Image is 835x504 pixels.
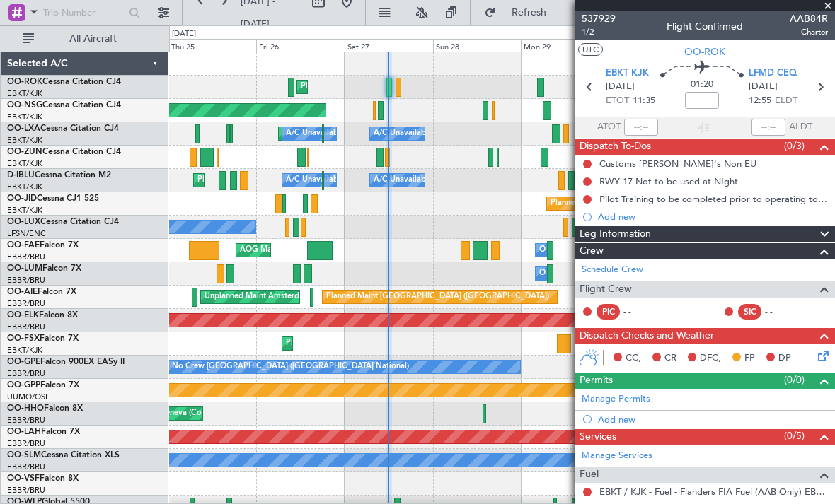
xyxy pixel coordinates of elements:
span: OO-LUX [7,218,40,226]
span: 01:20 [691,78,713,92]
span: OO-LXA [7,124,40,133]
div: Flight Confirmed [667,19,743,34]
span: 1/2 [582,26,616,38]
span: (0/3) [784,139,805,153]
input: --:-- [624,119,658,136]
a: EBKT/KJK [7,345,42,356]
span: OO-AIE [7,288,38,296]
a: EBKT / KJK - Fuel - Flanders FIA Fuel (AAB Only) EBKT / KJK [599,486,828,498]
span: CC, [626,351,641,365]
div: [DATE] [172,28,196,40]
a: OO-FAEFalcon 7X [7,241,79,250]
div: Unplanned Maint Amsterdam (Schiphol) [205,286,347,307]
div: - - [623,305,655,318]
a: OO-HHOFalcon 8X [7,404,83,413]
a: EBKT/KJK [7,112,42,122]
a: EBKT/KJK [7,205,42,216]
a: EBBR/BRU [7,485,45,496]
a: Schedule Crew [582,263,643,277]
a: OO-SLMCessna Citation XLS [7,451,120,459]
a: OO-VSFFalcon 8X [7,474,79,483]
a: OO-LAHFalcon 7X [7,428,80,436]
a: OO-FSXFalcon 7X [7,334,79,343]
a: EBKT/KJK [7,182,42,192]
div: A/C Unavailable [GEOGRAPHIC_DATA] ([GEOGRAPHIC_DATA] National) [286,170,549,191]
input: Trip Number [43,2,125,23]
span: Crew [580,243,604,259]
a: EBBR/BRU [7,368,45,379]
div: Sat 27 [345,39,433,52]
div: Sun 28 [433,39,522,52]
span: Charter [790,26,828,38]
a: OO-GPPFalcon 7X [7,381,79,389]
a: LFSN/ENC [7,228,46,239]
span: OO-ELK [7,311,39,320]
span: Fuel [580,467,599,483]
a: EBKT/KJK [7,88,42,99]
span: OO-JID [7,194,37,203]
span: ALDT [789,120,812,134]
div: Planned Maint Kortrijk-[GEOGRAPHIC_DATA] [286,333,451,354]
span: D-IBLU [7,171,35,180]
a: OO-AIEFalcon 7X [7,288,76,296]
a: OO-JIDCessna CJ1 525 [7,194,99,203]
span: Dispatch To-Dos [580,139,651,155]
span: DFC, [700,351,721,365]
span: OO-HHO [7,404,44,413]
a: OO-LXACessna Citation CJ4 [7,124,119,133]
span: OO-NSG [7,101,42,110]
button: All Aircraft [16,28,154,50]
span: OO-LAH [7,428,41,436]
span: FP [744,351,755,365]
a: UUMO/OSF [7,392,50,402]
div: AOG Maint [US_STATE] ([GEOGRAPHIC_DATA]) [240,240,411,261]
button: UTC [578,43,603,56]
span: Leg Information [580,226,651,242]
span: OO-ROK [684,45,725,59]
span: [DATE] [606,80,635,94]
span: Refresh [499,8,558,18]
a: EBBR/BRU [7,415,45,426]
a: D-IBLUCessna Citation M2 [7,171,111,180]
span: Dispatch Checks and Weather [580,328,714,344]
span: All Aircraft [37,34,149,44]
div: PIC [597,304,620,320]
div: A/C Unavailable [374,123,432,144]
div: A/C Unavailable [GEOGRAPHIC_DATA]-[GEOGRAPHIC_DATA] [374,170,599,191]
a: OO-ROKCessna Citation CJ4 [7,78,121,86]
a: OO-GPEFalcon 900EX EASy II [7,358,125,366]
div: Planned Maint Kortrijk-[GEOGRAPHIC_DATA] [551,193,715,214]
a: EBBR/BRU [7,252,45,262]
span: (0/5) [784,428,805,443]
div: Mon 29 [521,39,609,52]
span: EBKT KJK [606,66,649,81]
a: EBBR/BRU [7,462,45,472]
a: EBKT/KJK [7,158,42,169]
a: OO-ZUNCessna Citation CJ4 [7,148,121,156]
a: EBBR/BRU [7,298,45,309]
span: [DATE] [749,80,778,94]
div: Fri 26 [256,39,345,52]
div: - - [765,305,797,318]
a: OO-LUMFalcon 7X [7,264,81,273]
div: RWY 17 Not to be used at NIght [599,175,738,187]
span: CR [664,351,676,365]
div: SIC [738,304,761,320]
div: Pilot Training to be completed prior to operating to LFMD [599,193,828,205]
span: OO-GPE [7,358,40,366]
span: DP [778,351,791,365]
span: 537929 [582,11,616,26]
span: 12:55 [749,94,771,108]
span: 11:35 [633,94,655,108]
span: OO-FSX [7,334,40,343]
button: Refresh [478,1,563,24]
a: Manage Services [582,449,652,463]
div: Owner Melsbroek Air Base [539,240,635,261]
div: Add new [598,414,828,426]
div: A/C Unavailable [GEOGRAPHIC_DATA] ([GEOGRAPHIC_DATA] National) [286,123,549,144]
span: OO-SLM [7,451,41,459]
span: OO-LUM [7,264,42,273]
a: Manage Permits [582,392,650,406]
div: Add new [598,211,828,223]
span: OO-VSF [7,474,40,483]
